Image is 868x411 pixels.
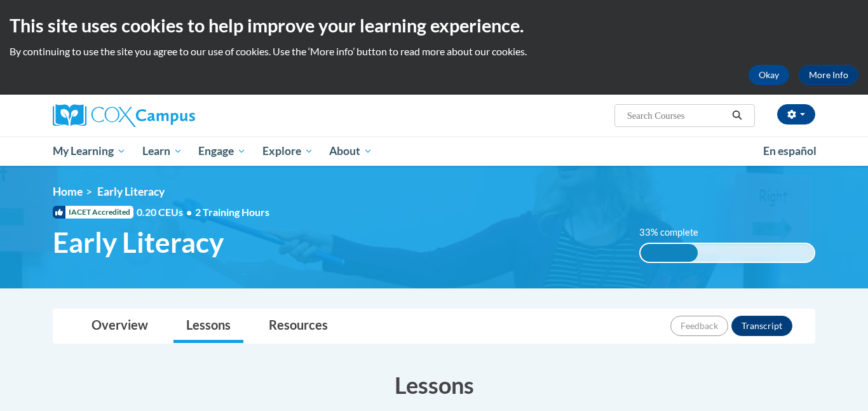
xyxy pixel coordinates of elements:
[173,309,243,343] a: Lessons
[134,137,191,166] a: Learn
[44,137,134,166] a: My Learning
[97,185,165,198] span: Early Literacy
[186,206,192,218] span: •
[329,144,372,159] span: About
[195,206,269,218] span: 2 Training Hours
[639,226,712,239] label: 33% complete
[731,316,792,336] button: Transcript
[53,369,815,401] h3: Lessons
[626,108,728,123] input: Search Courses
[799,65,858,85] a: More Info
[10,44,858,58] p: By continuing to use the site you agree to our use of cookies. Use the ‘More info’ button to read...
[190,137,254,166] a: Engage
[53,185,83,198] a: Home
[322,137,381,166] a: About
[256,309,341,343] a: Resources
[53,226,224,259] span: Early Literacy
[137,205,195,219] span: 0.20 CEUs
[53,144,126,159] span: My Learning
[262,144,313,159] span: Explore
[34,137,834,166] div: Main menu
[641,244,698,262] div: 33% complete
[749,65,789,85] button: Okay
[142,144,182,159] span: Learn
[10,13,858,38] h2: This site uses cookies to help improve your learning experience.
[53,206,133,219] span: IACET Accredited
[53,104,294,127] a: Cox Campus
[728,108,747,123] button: Search
[53,104,195,127] img: Cox Campus
[763,144,817,158] span: En español
[79,309,161,343] a: Overview
[198,144,246,159] span: Engage
[755,138,825,165] a: En español
[777,104,815,125] button: Account Settings
[670,316,728,336] button: Feedback
[254,137,322,166] a: Explore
